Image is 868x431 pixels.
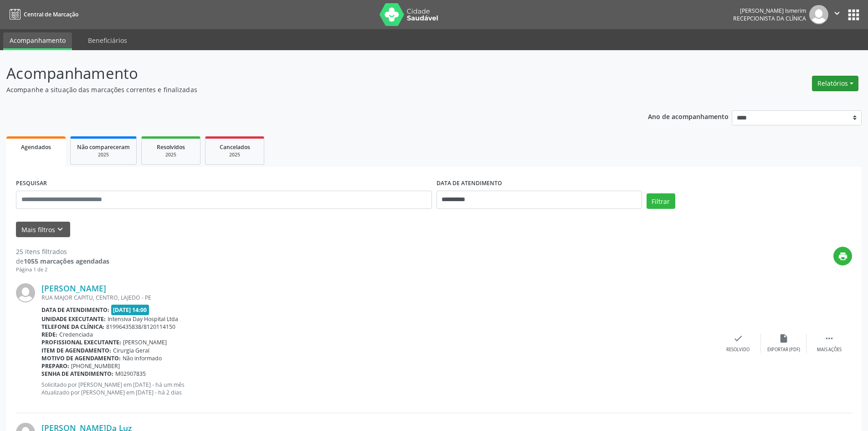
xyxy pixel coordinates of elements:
span: [DATE] 14:00 [111,305,149,315]
p: Ano de acompanhamento [648,110,729,122]
i: insert_drive_file [779,333,789,343]
button: Filtrar [647,193,675,209]
a: Beneficiários [82,32,134,48]
div: RUA MAJOR CAPITU, CENTRO, LAJEDO - PE [41,294,715,301]
p: Solicitado por [PERSON_NAME] em [DATE] - há um mês Atualizado por [PERSON_NAME] em [DATE] - há 2 ... [41,381,715,396]
span: [PHONE_NUMBER] [71,362,120,370]
span: 81996435838/8120114150 [106,323,175,331]
span: Recepcionista da clínica [733,15,806,22]
strong: 1055 marcações agendadas [24,257,109,265]
div: Exportar (PDF) [767,347,800,353]
div: 2025 [148,151,194,158]
a: Acompanhamento [3,32,72,50]
label: PESQUISAR [16,177,47,191]
div: [PERSON_NAME] Ismerim [733,7,806,15]
span: [PERSON_NAME] [123,338,167,346]
b: Senha de atendimento: [41,370,113,378]
a: [PERSON_NAME] [41,283,106,293]
div: Mais ações [817,347,842,353]
b: Preparo: [41,362,69,370]
div: 2025 [77,151,130,158]
label: DATA DE ATENDIMENTO [437,177,502,191]
i:  [832,8,842,18]
b: Item de agendamento: [41,347,111,354]
b: Motivo de agendamento: [41,354,121,362]
div: de [16,256,109,266]
i: check [733,333,743,343]
a: Central de Marcação [6,7,78,22]
button: Relatórios [812,76,858,91]
span: Intensiva Day Hospital Ltda [108,315,178,323]
i: print [838,251,848,261]
button: print [833,247,852,265]
button: apps [846,7,862,23]
div: Página 1 de 2 [16,266,109,274]
b: Data de atendimento: [41,306,109,314]
img: img [16,283,35,302]
span: Resolvidos [157,143,185,151]
img: img [809,5,828,24]
b: Unidade executante: [41,315,106,323]
i: keyboard_arrow_down [55,224,65,234]
div: 25 itens filtrados [16,247,109,256]
span: Cirurgia Geral [113,347,149,354]
b: Telefone da clínica: [41,323,104,331]
span: Credenciada [59,331,93,338]
button: Mais filtroskeyboard_arrow_down [16,222,70,238]
p: Acompanhe a situação das marcações correntes e finalizadas [6,85,605,94]
span: Não compareceram [77,143,130,151]
div: 2025 [212,151,257,158]
span: Cancelados [220,143,250,151]
span: Não informado [123,354,162,362]
span: Central de Marcação [24,10,78,18]
div: Resolvido [726,347,750,353]
button:  [828,5,846,24]
span: Agendados [21,143,51,151]
p: Acompanhamento [6,62,605,85]
b: Rede: [41,331,57,338]
i:  [824,333,834,343]
span: M02907835 [115,370,146,378]
b: Profissional executante: [41,338,121,346]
